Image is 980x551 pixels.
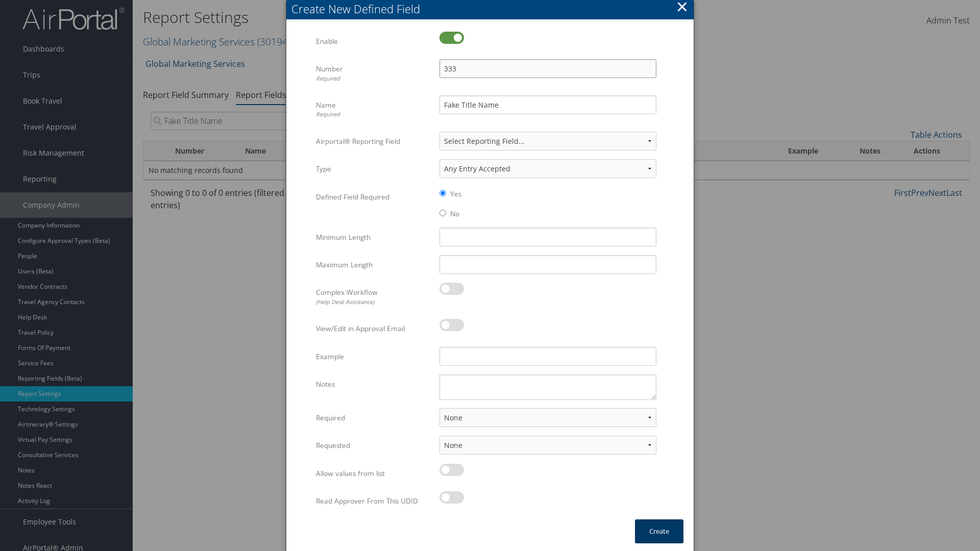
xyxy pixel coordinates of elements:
label: Type [316,159,432,179]
label: Name [316,95,432,123]
label: Defined Field Required [316,187,432,207]
label: Number [316,59,432,87]
label: Enable [316,32,432,51]
label: Allow values from list [316,464,432,483]
button: Create [635,519,683,543]
label: Complex Workflow [316,283,432,311]
label: Example [316,347,432,366]
label: Airportal® Reporting Field [316,132,432,151]
label: Read Approver From This UDID [316,491,432,511]
label: Requested [316,436,432,455]
label: Notes [316,374,432,394]
label: No [450,209,459,219]
label: Yes [450,189,461,199]
div: Create New Defined Field [291,1,694,17]
label: Required [316,408,432,428]
div: Required [316,74,432,83]
div: (Help Desk Assistance) [316,298,432,307]
label: Maximum Length [316,255,432,274]
label: View/Edit in Approval Email [316,319,432,338]
label: Minimum Length [316,228,432,247]
div: Required [316,110,432,119]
